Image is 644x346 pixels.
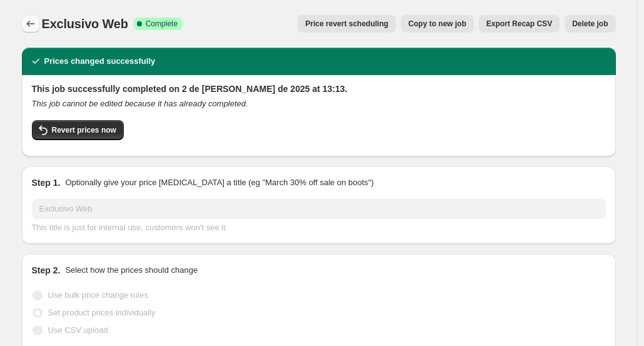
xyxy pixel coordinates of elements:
[565,15,615,33] button: Delete job
[298,15,396,33] button: Price revert scheduling
[22,15,39,33] button: Price change jobs
[479,15,560,33] button: Export Recap CSV
[52,125,116,135] span: Revert prices now
[32,120,124,140] button: Revert prices now
[48,308,156,317] span: Set product prices individually
[48,325,108,335] span: Use CSV upload
[408,19,466,29] span: Copy to new job
[42,17,128,31] span: Exclusivo Web
[65,176,373,189] p: Optionally give your price [MEDICAL_DATA] a title (eg "March 30% off sale on boots")
[44,55,156,68] h2: Prices changed successfully
[32,264,61,277] h2: Step 2.
[572,19,608,29] span: Delete job
[32,223,226,232] span: This title is just for internal use, customers won't see it
[32,176,61,189] h2: Step 1.
[48,290,148,300] span: Use bulk price change rules
[401,15,474,33] button: Copy to new job
[146,19,178,29] span: Complete
[486,19,552,29] span: Export Recap CSV
[32,83,606,95] h2: This job successfully completed on 2 de [PERSON_NAME] de 2025 at 13:13.
[305,19,388,29] span: Price revert scheduling
[65,264,198,277] p: Select how the prices should change
[32,199,606,219] input: 30% off holiday sale
[32,99,248,108] i: This job cannot be edited because it has already completed.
